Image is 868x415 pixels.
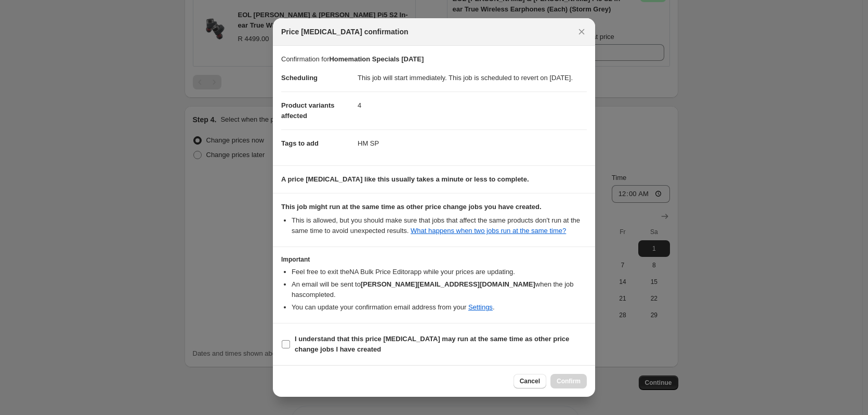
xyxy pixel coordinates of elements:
li: This is allowed, but you should make sure that jobs that affect the same products don ' t run at ... [292,215,587,236]
dd: This job will start immediately. This job is scheduled to revert on [DATE]. [358,64,587,92]
a: Settings [468,303,493,311]
button: Cancel [514,374,546,388]
span: Product variants affected [281,101,335,120]
dd: HM SP [358,129,587,157]
li: An email will be sent to when the job has completed . [292,279,587,300]
b: A price [MEDICAL_DATA] like this usually takes a minute or less to complete. [281,175,529,183]
span: Price [MEDICAL_DATA] confirmation [281,27,409,37]
span: Tags to add [281,139,319,147]
button: Close [574,24,589,39]
a: What happens when two jobs run at the same time? [411,227,566,235]
span: Scheduling [281,74,318,82]
dd: 4 [358,92,587,119]
b: This job might run at the same time as other price change jobs you have created. [281,203,542,211]
li: Feel free to exit the NA Bulk Price Editor app while your prices are updating. [292,267,587,277]
li: You can update your confirmation email address from your . [292,302,587,313]
h3: Important [281,255,587,264]
span: Cancel [520,377,540,385]
b: [PERSON_NAME][EMAIL_ADDRESS][DOMAIN_NAME] [361,280,535,288]
b: Homemation Specials [DATE] [329,55,424,63]
p: Confirmation for [281,54,587,64]
b: I understand that this price [MEDICAL_DATA] may run at the same time as other price change jobs I... [295,335,569,353]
